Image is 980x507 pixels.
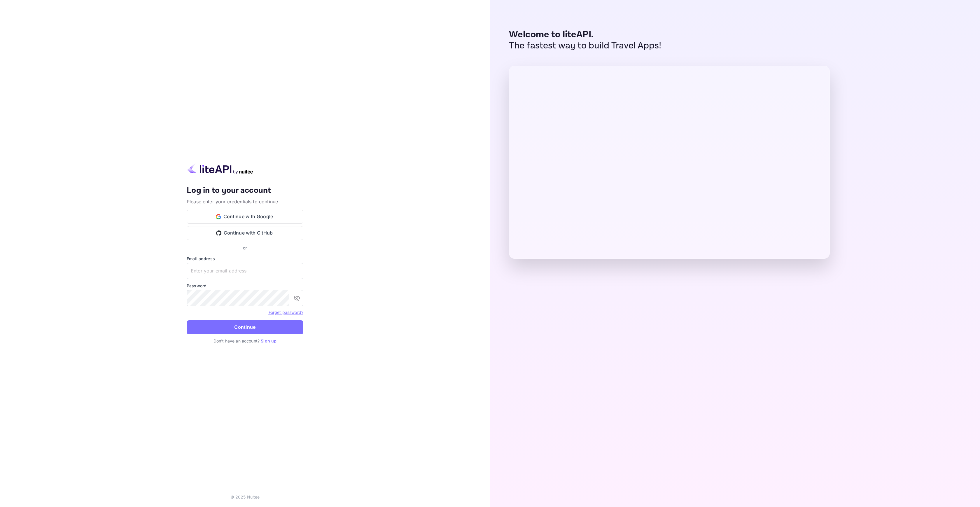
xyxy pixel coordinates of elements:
img: liteapi [187,163,254,174]
a: Forget password? [269,309,303,315]
p: The fastest way to build Travel Apps! [509,40,661,51]
a: Sign up [261,338,276,343]
img: liteAPI Dashboard Preview [509,66,830,259]
label: Password [187,283,303,289]
button: Continue [187,320,303,334]
button: Continue with Google [187,210,303,224]
button: toggle password visibility [291,292,303,304]
p: Welcome to liteAPI. [509,29,661,40]
h4: Log in to your account [187,186,303,196]
input: Enter your email address [187,263,303,279]
a: Forget password? [269,310,303,315]
label: Email address [187,256,303,262]
p: or [243,245,247,251]
button: Continue with GitHub [187,226,303,240]
p: Don't have an account? [187,338,303,344]
p: Please enter your credentials to continue [187,198,303,205]
p: © 2025 Nuitee [230,494,260,500]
